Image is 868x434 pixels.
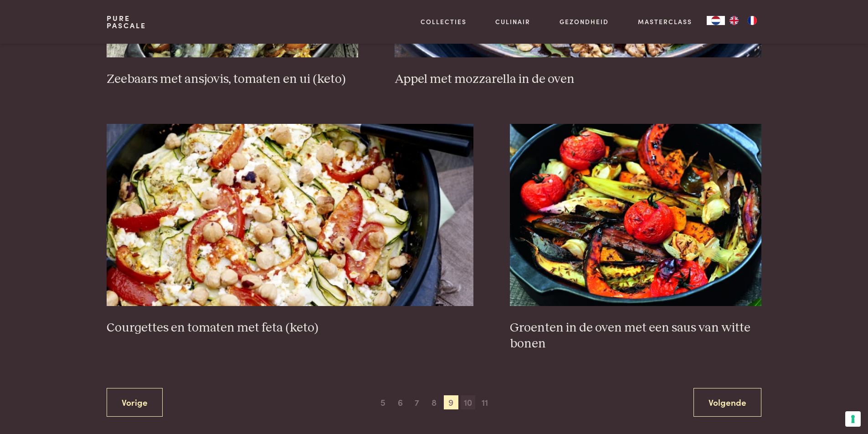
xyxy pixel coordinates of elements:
[510,124,761,306] img: Groenten in de oven met een saus van witte bonen
[693,388,761,417] a: Volgende
[478,395,492,410] span: 11
[395,71,761,87] h3: Appel met mozzarella in de oven
[743,16,761,25] a: FR
[107,388,163,417] a: Vorige
[421,17,467,26] a: Collecties
[707,16,725,25] div: Language
[725,16,761,25] ul: Language list
[107,15,146,29] a: PurePascale
[427,395,442,410] span: 8
[410,395,424,410] span: 7
[638,17,692,26] a: Masterclass
[707,16,761,25] aside: Language selected: Nederlands
[461,395,475,410] span: 10
[510,320,761,352] h3: Groenten in de oven met een saus van witte bonen
[107,320,473,336] h3: Courgettes en tomaten met feta (keto)
[510,124,761,352] a: Groenten in de oven met een saus van witte bonen Groenten in de oven met een saus van witte bonen
[725,16,743,25] a: EN
[495,17,530,26] a: Culinair
[393,395,407,410] span: 6
[376,395,390,410] span: 5
[107,124,473,306] img: Courgettes en tomaten met feta (keto)
[107,71,358,87] h3: Zeebaars met ansjovis, tomaten en ui (keto)
[560,17,609,26] a: Gezondheid
[845,411,861,427] button: Uw voorkeuren voor toestemming voor trackingtechnologieën
[107,124,473,336] a: Courgettes en tomaten met feta (keto) Courgettes en tomaten met feta (keto)
[444,395,458,410] span: 9
[707,16,725,25] a: NL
